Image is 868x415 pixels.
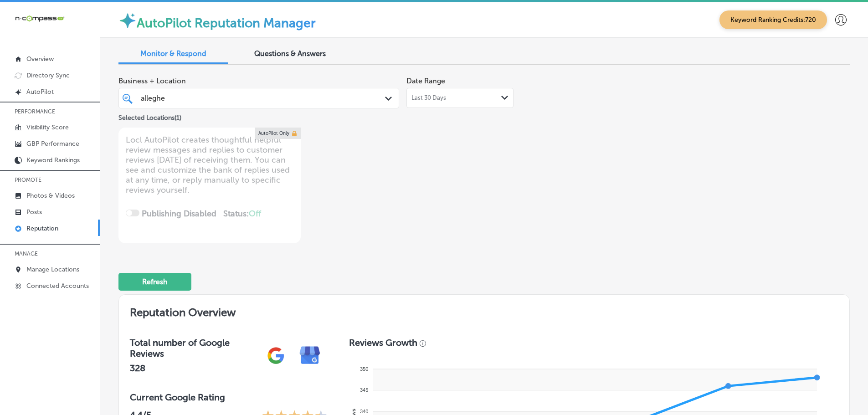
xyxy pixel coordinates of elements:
p: Photos & Videos [26,192,75,200]
tspan: 350 [360,366,368,372]
p: Manage Locations [26,266,79,273]
label: Date Range [406,77,445,85]
p: Selected Locations ( 1 ) [118,110,181,122]
p: Visibility Score [26,123,69,131]
tspan: 340 [360,409,368,414]
p: Directory Sync [26,72,70,79]
p: GBP Performance [26,140,79,148]
p: Reputation [26,225,58,232]
label: AutoPilot Reputation Manager [137,15,316,31]
h2: Reputation Overview [119,295,849,326]
p: Overview [26,55,54,63]
span: Business + Location [118,77,399,85]
span: Questions & Answers [254,49,326,58]
img: 660ab0bf-5cc7-4cb8-ba1c-48b5ae0f18e60NCTV_CLogo_TV_Black_-500x88.png [15,14,65,23]
span: Last 30 Days [411,94,446,102]
p: Connected Accounts [26,282,89,290]
h3: Total number of Google Reviews [130,337,259,359]
h3: Current Google Rating [130,392,327,403]
span: Keyword Ranking Credits: 720 [719,10,827,29]
img: gPZS+5FD6qPJAAAAABJRU5ErkJggg== [259,338,293,373]
p: Posts [26,208,42,216]
p: AutoPilot [26,88,54,96]
h3: Reviews Growth [349,337,417,348]
img: autopilot-icon [118,11,137,30]
h2: 328 [130,363,259,374]
img: e7ababfa220611ac49bdb491a11684a6.png [293,338,327,373]
span: Monitor & Respond [140,49,206,58]
button: Refresh [118,273,191,291]
tspan: 345 [360,387,368,393]
p: Keyword Rankings [26,156,80,164]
